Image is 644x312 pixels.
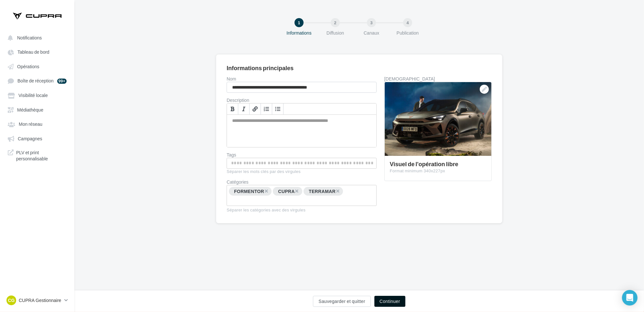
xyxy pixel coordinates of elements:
[313,296,370,307] button: Sauvegarder et quitter
[261,103,272,114] a: Insérer/Supprimer une liste numérotée
[19,122,42,127] span: Mon réseau
[367,18,376,27] div: 3
[227,180,377,184] div: Catégories
[4,75,70,87] a: Boîte de réception 99+
[309,188,336,194] span: TERRAMAR
[227,158,377,169] div: Permet aux affiliés de trouver l'opération libre plus facilement
[18,93,48,98] span: Visibilité locale
[272,103,284,114] a: Insérer/Supprimer une liste à puces
[295,188,299,194] span: ×
[278,188,295,194] span: CUPRA
[227,115,376,147] div: Permet de préciser les enjeux de la campagne à vos affiliés
[336,188,339,194] span: ×
[16,149,67,162] span: PLV et print personnalisable
[227,98,377,102] label: Description
[403,18,412,27] div: 4
[227,185,377,206] div: Choisissez une catégorie
[17,35,42,40] span: Notifications
[227,65,294,71] div: Informations principales
[390,168,486,174] div: Format minimum 340x227px
[17,78,54,84] span: Boîte de réception
[227,77,377,81] label: Nom
[57,79,67,84] div: 99+
[4,118,70,130] a: Mon réseau
[295,18,304,27] div: 1
[4,89,70,101] a: Visibilité locale
[228,159,375,167] input: Permet aux affiliés de trouver l'opération libre plus facilement
[227,103,238,114] a: Gras (⌘+B)
[4,104,70,115] a: Médiathèque
[622,290,638,306] div: Open Intercom Messenger
[250,103,261,114] a: Lien
[390,161,486,167] div: Visuel de l'opération libre
[8,297,15,304] span: CG
[228,197,276,204] input: Choisissez une catégorie
[4,147,70,165] a: PLV et print personnalisable
[278,30,320,36] div: Informations
[17,64,39,69] span: Opérations
[4,60,70,72] a: Opérations
[351,30,392,36] div: Canaux
[264,188,268,194] span: ×
[5,294,69,307] a: CG CUPRA Gestionnaire
[234,188,264,194] span: FORMENTOR
[4,133,70,144] a: Campagnes
[19,297,62,304] p: CUPRA Gestionnaire
[18,136,42,141] span: Campagnes
[4,32,68,43] button: Notifications
[315,30,356,36] div: Diffusion
[4,46,70,58] a: Tableau de bord
[331,18,340,27] div: 2
[17,49,49,55] span: Tableau de bord
[227,169,377,175] div: Séparer les mots clés par des virgules
[384,77,492,81] div: [DEMOGRAPHIC_DATA]
[387,30,428,36] div: Publication
[238,103,250,114] a: Italique (⌘+I)
[227,153,377,157] label: Tags
[17,107,43,113] span: Médiathèque
[227,206,377,213] div: Séparer les catégories avec des virgules
[374,296,405,307] button: Continuer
